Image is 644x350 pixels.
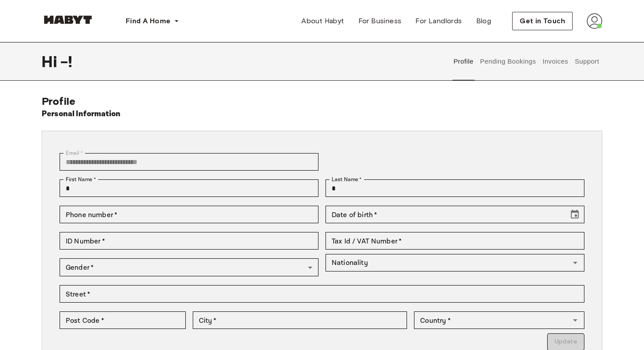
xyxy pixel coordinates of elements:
[358,16,402,26] span: For Business
[587,13,602,29] img: avatar
[408,12,469,30] a: For Landlords
[476,16,492,26] span: Blog
[569,314,581,326] button: Open
[42,108,121,120] h6: Personal Information
[294,12,351,30] a: About Habyt
[332,175,362,183] label: Last Name
[450,42,602,81] div: user profile tabs
[66,175,96,183] label: First Name
[573,42,600,81] button: Support
[301,16,344,26] span: About Habyt
[42,52,60,71] span: Hi
[66,149,83,157] label: Email
[42,15,94,24] img: Habyt
[520,16,565,26] span: Get in Touch
[415,16,462,26] span: For Landlords
[60,153,318,171] div: You can't change your email address at the moment. Please reach out to customer support in case y...
[469,12,499,30] a: Blog
[479,42,537,81] button: Pending Bookings
[119,12,186,30] button: Find A Home
[541,42,569,81] button: Invoices
[42,95,75,107] span: Profile
[453,42,475,81] button: Profile
[60,52,72,71] span: - !
[512,12,573,30] button: Get in Touch
[566,206,584,223] button: Choose date
[569,257,581,269] button: Open
[126,16,170,26] span: Find A Home
[351,12,409,30] a: For Business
